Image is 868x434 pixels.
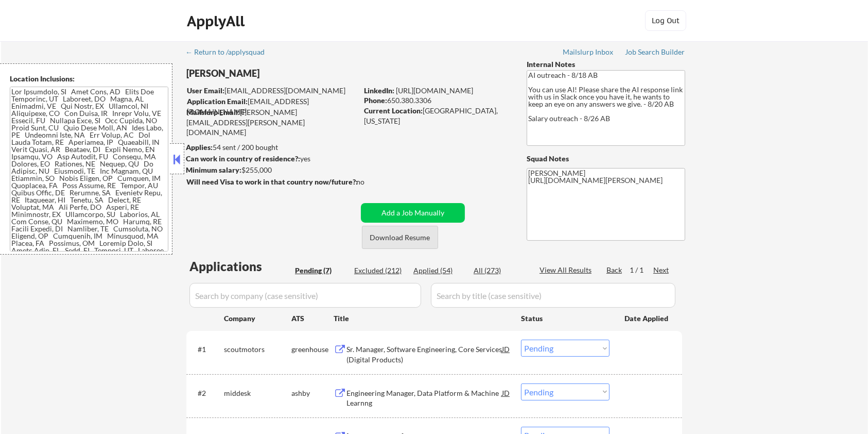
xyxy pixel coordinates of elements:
div: ashby [291,388,334,398]
div: scoutmotors [224,344,291,355]
div: [EMAIL_ADDRESS][DOMAIN_NAME] [187,96,357,116]
div: greenhouse [291,344,334,355]
button: Download Resume [362,226,438,249]
div: middesk [224,388,291,398]
strong: Will need Visa to work in that country now/future?: [186,177,358,186]
div: ATS [291,313,334,324]
div: View All Results [540,265,595,275]
div: 1 / 1 [630,265,653,275]
input: Search by company (case sensitive) [189,283,421,308]
div: 54 sent / 200 bought [186,142,357,153]
div: All (273) [474,265,525,276]
div: Pending (7) [295,265,346,276]
strong: Current Location: [364,106,423,115]
div: #1 [198,344,216,355]
a: [URL][DOMAIN_NAME] [396,86,473,95]
div: Back [606,265,623,275]
strong: Applies: [186,143,213,152]
div: Internal Notes [527,59,685,70]
strong: Application Email: [187,97,248,106]
div: Applications [189,260,291,273]
input: Search by title (case sensitive) [431,283,675,308]
div: ApplyAll [187,12,248,30]
div: Company [224,313,291,324]
a: Job Search Builder [625,48,685,58]
div: [EMAIL_ADDRESS][DOMAIN_NAME] [187,86,357,96]
div: Date Applied [624,313,670,324]
button: Log Out [645,10,686,31]
div: Location Inclusions: [10,74,168,84]
div: 650.380.3306 [364,95,510,106]
div: Next [653,265,670,275]
div: JD [501,383,511,402]
div: [GEOGRAPHIC_DATA], [US_STATE] [364,106,510,126]
div: Status [521,309,610,327]
div: JD [501,340,511,358]
button: Add a Job Manually [361,203,465,223]
div: Engineering Manager, Data Platform & Machine Learnng [346,388,502,408]
a: ← Return to /applysquad [185,48,274,58]
strong: LinkedIn: [364,86,394,95]
strong: Minimum salary: [186,165,241,174]
div: yes [186,154,354,164]
div: [PERSON_NAME] [186,67,398,80]
div: Squad Notes [527,154,685,164]
div: Excluded (212) [354,265,406,276]
div: Mailslurp Inbox [563,48,614,56]
div: #2 [198,388,216,398]
div: no [356,177,386,187]
div: Sr. Manager, Software Engineering, Core Services (Digital Products) [346,344,502,364]
a: Mailslurp Inbox [563,48,614,58]
div: Title [334,313,511,324]
strong: User Email: [187,86,224,95]
strong: Phone: [364,96,387,105]
strong: Can work in country of residence?: [186,154,300,163]
div: [PERSON_NAME][EMAIL_ADDRESS][PERSON_NAME][DOMAIN_NAME] [186,107,357,138]
div: ← Return to /applysquad [185,48,274,56]
div: Job Search Builder [625,48,685,56]
strong: Mailslurp Email: [186,108,240,116]
div: Applied (54) [413,265,465,276]
div: $255,000 [186,165,357,175]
